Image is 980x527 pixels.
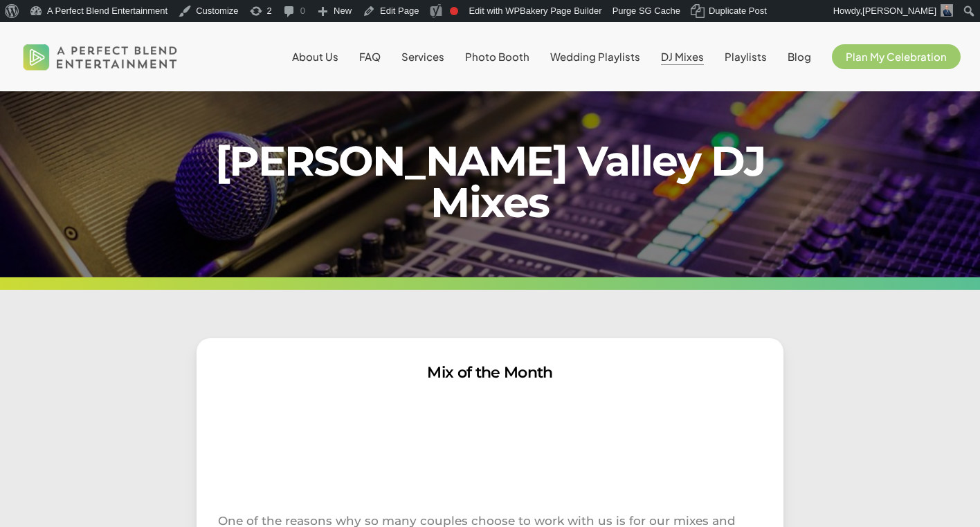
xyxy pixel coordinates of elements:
[550,50,640,63] span: Wedding Playlists
[19,32,181,82] img: A Perfect Blend Entertainment
[401,51,444,62] a: Services
[465,51,529,62] a: Photo Booth
[725,50,767,63] span: Playlists
[359,51,381,62] a: FAQ
[218,360,762,386] h3: Mix of the Month
[832,51,961,62] a: Plan My Celebration
[661,51,704,62] a: DJ Mixes
[661,50,704,63] span: DJ Mixes
[788,50,811,63] span: Blog
[359,50,381,63] span: FAQ
[862,6,936,16] span: [PERSON_NAME]
[941,4,953,17] img: David Nazario
[788,51,811,62] a: Blog
[465,50,529,63] span: Photo Booth
[292,50,338,63] span: About Us
[401,50,444,63] span: Services
[550,51,640,62] a: Wedding Playlists
[292,51,338,62] a: About Us
[725,51,767,62] a: Playlists
[450,7,458,15] div: Focus keyphrase not set
[846,50,947,63] span: Plan My Celebration
[197,140,783,223] h1: [PERSON_NAME] Valley DJ Mixes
